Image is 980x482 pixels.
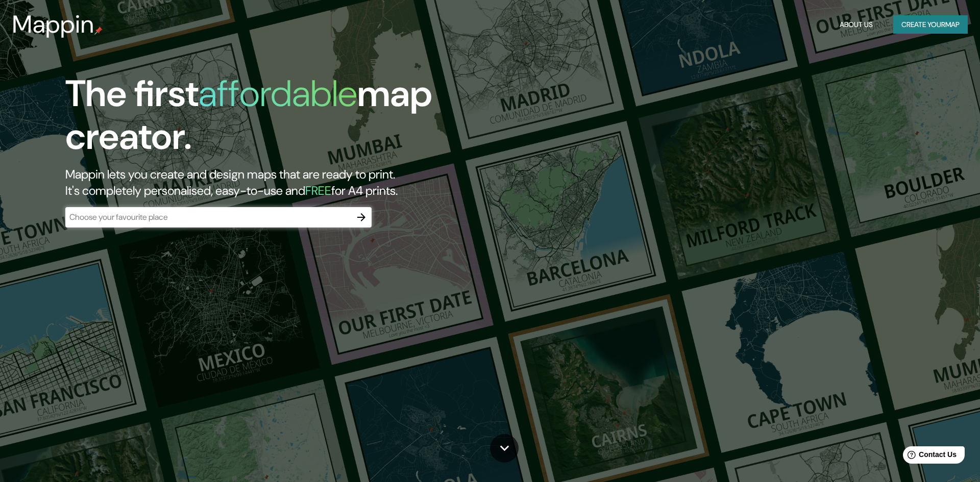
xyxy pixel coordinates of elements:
img: mappin-pin [94,27,103,35]
h3: Mappin [12,10,94,39]
input: Choose your favourite place [65,211,351,223]
h2: Mappin lets you create and design maps that are ready to print. It's completely personalised, eas... [65,166,555,199]
h1: affordable [199,70,357,117]
iframe: Help widget launcher [889,442,969,471]
h1: The first map creator. [65,72,555,166]
h5: FREE [305,183,331,198]
button: About Us [836,15,877,34]
button: Create yourmap [893,15,968,34]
